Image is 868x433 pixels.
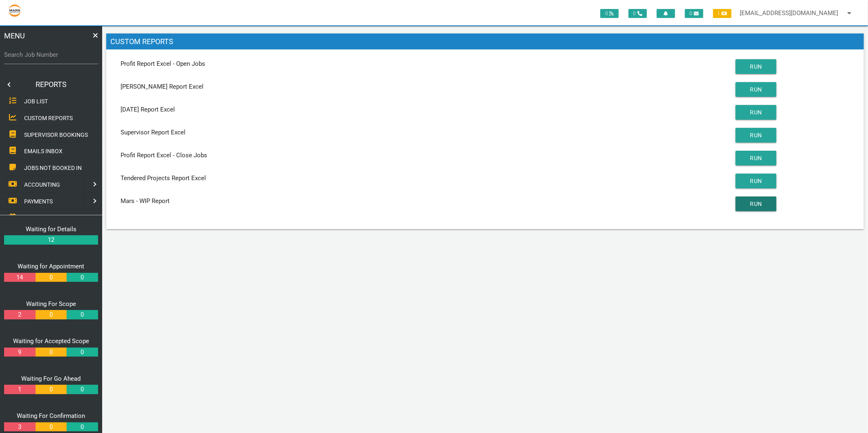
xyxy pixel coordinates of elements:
[26,225,76,233] a: Waiting for Details
[24,165,82,171] span: JOBS NOT BOOKED IN
[116,196,731,206] div: Mars - WIP Report
[67,385,98,394] a: 0
[736,82,776,97] button: RUN
[116,59,731,69] div: Profit Report Excel - Open Jobs
[24,198,53,204] span: PAYMENTS
[736,59,776,74] button: RUN
[4,422,35,432] a: 3
[24,131,88,138] span: SUPERVISOR BOOKINGS
[67,422,98,432] a: 0
[8,4,21,17] img: s3file
[22,375,81,382] a: Waiting For Go Ahead
[36,385,67,394] a: 0
[116,151,731,160] div: Profit Report Excel - Close Jobs
[600,9,619,18] span: 0
[17,412,85,420] a: Waiting For Confirmation
[713,9,732,18] span: 1
[36,310,67,319] a: 0
[736,174,776,188] button: RUN
[736,128,776,143] button: RUN
[106,33,864,50] h1: Custom Reports
[4,385,35,394] a: 1
[67,348,98,357] a: 0
[116,128,731,137] div: Supervisor Report Excel
[24,115,73,121] span: CUSTOM REPORTS
[24,148,63,154] span: EMAILS INBOX
[36,273,67,282] a: 0
[4,50,98,60] label: Search Job Number
[116,174,731,183] div: Tendered Projects Report Excel
[736,196,776,211] button: RUN
[4,348,35,357] a: 9
[67,310,98,319] a: 0
[116,105,731,114] div: [DATE] Report Excel
[36,348,67,357] a: 0
[4,30,25,41] span: MENU
[24,98,48,105] span: JOB LIST
[67,273,98,282] a: 0
[16,76,86,93] a: REPORTS
[18,263,85,270] a: Waiting for Appointment
[4,273,35,282] a: 14
[116,82,731,92] div: [PERSON_NAME] Report Excel
[13,337,89,345] a: Waiting for Accepted Scope
[24,214,67,221] span: VIEW SCHEDULE
[736,105,776,120] button: RUN
[4,310,35,319] a: 2
[685,9,703,18] span: 0
[4,235,98,245] a: 12
[36,422,67,432] a: 0
[629,9,647,18] span: 0
[24,181,60,188] span: ACCOUNTING
[736,151,776,165] button: RUN
[26,300,76,308] a: Waiting For Scope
